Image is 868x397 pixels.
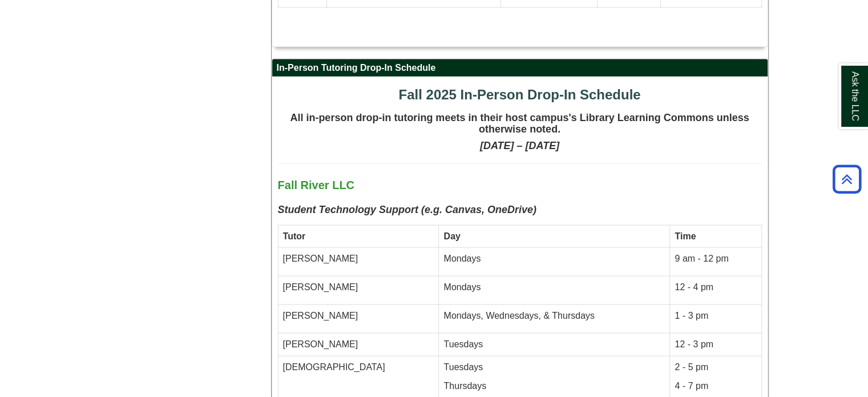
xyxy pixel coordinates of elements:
span: Fall River LLC [278,179,354,191]
td: [PERSON_NAME] [278,334,439,356]
p: [PERSON_NAME] [283,281,434,294]
td: 12 - 4 pm [670,276,761,305]
p: Mondays [443,252,665,266]
td: Mondays [439,276,670,305]
p: 1 - 3 pm [675,310,756,323]
p: Thursdays [443,380,665,393]
td: [PERSON_NAME] [278,305,439,334]
p: 2 - 5 pm [675,361,756,374]
b: Time [675,231,696,241]
p: Tuesdays [443,361,665,374]
td: 12 - 3 pm [670,334,761,356]
b: Day [443,231,460,241]
p: Mondays, Wednesdays, & Thursdays [443,310,665,323]
a: Back to Top [829,171,865,187]
b: Student Technology Support (e.g. Canvas, OneDrive) [278,204,536,215]
strong: [DATE] – [DATE] [480,140,559,151]
h2: In-Person Tutoring Drop-In Schedule [272,59,768,77]
strong: All in-person drop-in tutoring meets in their host campus's Library Learning Commons unless other... [290,112,749,135]
td: [PERSON_NAME] [278,248,439,276]
p: 4 - 7 pm [675,380,756,393]
b: Tutor [283,231,306,241]
td: 9 am - 12 pm [670,248,761,276]
span: Fall 2025 In-Person Drop-In Schedule [398,87,640,102]
td: Tuesdays [439,334,670,356]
